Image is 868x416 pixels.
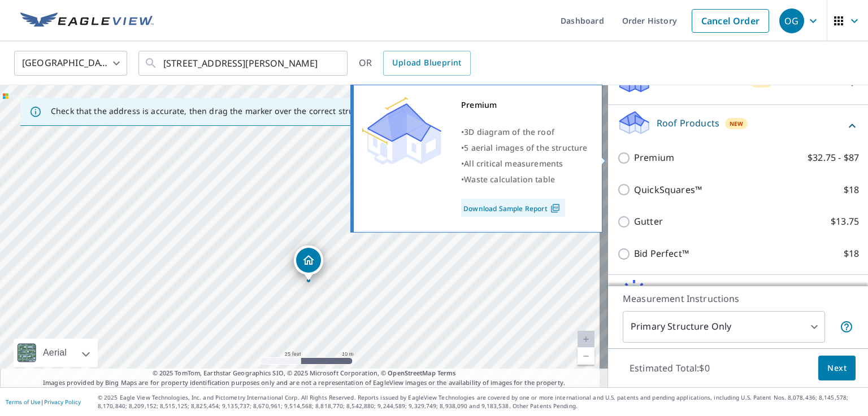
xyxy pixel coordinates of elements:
[578,331,594,348] a: Current Level 20, Zoom In Disabled
[808,151,859,165] p: $32.75 - $87
[383,51,470,76] a: Upload Blueprint
[392,56,461,70] span: Upload Blueprint
[730,119,744,128] span: New
[634,183,702,197] p: QuickSquares™
[692,9,769,33] a: Cancel Order
[634,214,663,229] p: Gutter
[461,156,588,172] div: •
[359,51,471,76] div: OR
[388,369,435,377] a: OpenStreetMap
[831,214,859,229] p: $13.75
[461,124,588,140] div: •
[578,348,594,365] a: Current Level 20, Zoom Out
[461,140,588,156] div: •
[163,47,324,79] input: Search by address or latitude-longitude
[98,393,862,410] p: © 2025 Eagle View Technologies, Inc. and Pictometry International Corp. All Rights Reserved. Repo...
[14,47,127,79] div: [GEOGRAPHIC_DATA]
[548,203,563,213] img: Pdf Icon
[20,12,154,29] img: EV Logo
[461,199,565,217] a: Download Sample Report
[617,110,859,142] div: Roof ProductsNew
[362,97,441,165] img: Premium
[464,142,587,153] span: 5 aerial images of the structure
[844,183,859,197] p: $18
[461,172,588,187] div: •
[620,356,719,380] p: Estimated Total: $0
[6,399,81,405] p: |
[294,246,323,281] div: Dropped pin, building 1, Residential property, 909 Hazen St SE Grand Rapids, MI 49507
[14,339,98,367] div: Aerial
[44,398,81,406] a: Privacy Policy
[840,320,853,334] span: Your report will include only the primary structure on the property. For example, a detached gara...
[464,158,563,169] span: All critical measurements
[657,116,719,130] p: Roof Products
[464,126,554,137] span: 3D diagram of the roof
[634,247,689,261] p: Bid Perfect™
[827,361,847,375] span: Next
[818,356,856,381] button: Next
[623,292,853,305] p: Measurement Instructions
[51,106,376,116] p: Check that the address is accurate, then drag the marker over the correct structure.
[617,279,859,312] div: Solar ProductsNew
[844,247,859,261] p: $18
[464,174,555,185] span: Waste calculation table
[779,8,804,33] div: OG
[6,398,41,406] a: Terms of Use
[153,369,456,378] span: © 2025 TomTom, Earthstar Geographics SIO, © 2025 Microsoft Corporation, ©
[634,151,674,165] p: Premium
[461,97,588,113] div: Premium
[40,339,70,367] div: Aerial
[437,369,456,377] a: Terms
[623,311,825,343] div: Primary Structure Only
